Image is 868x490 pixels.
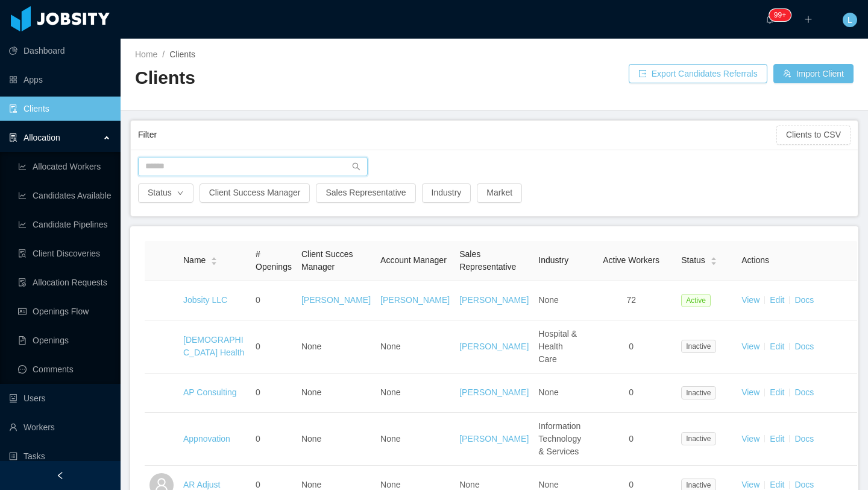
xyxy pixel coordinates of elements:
span: # Openings [256,249,292,272]
a: View [741,387,759,397]
span: None [380,434,400,444]
i: icon: search [352,162,360,171]
span: Inactive [681,340,715,353]
a: Edit [770,434,784,444]
a: Docs [794,295,814,305]
span: Sales Representative [459,249,516,272]
td: 0 [251,413,297,466]
span: L [848,13,852,27]
span: Status [681,254,705,267]
span: None [380,342,400,351]
span: None [538,480,558,489]
span: Clients [169,49,195,59]
h2: Clients [135,66,494,91]
button: icon: exportExport Candidates Referrals [629,64,767,83]
a: [PERSON_NAME] [380,295,450,305]
a: AP Consulting [183,387,236,397]
span: None [380,480,400,489]
a: Appnovation [183,434,230,444]
span: Inactive [681,386,715,399]
span: Information Technology & Services [538,421,581,456]
a: icon: userWorkers [9,415,111,439]
img: 6a95fc60-fa44-11e7-a61b-55864beb7c96_5a5d513336692-400w.png [149,381,174,405]
a: AR Adjust [183,480,220,489]
span: None [380,387,400,397]
a: icon: profileTasks [9,444,111,468]
a: View [741,295,759,305]
a: [PERSON_NAME] [459,434,529,444]
span: Actions [741,255,769,265]
td: 0 [251,281,297,320]
i: icon: caret-up [710,256,717,259]
a: [PERSON_NAME] [459,387,529,397]
span: Inactive [681,432,715,445]
button: Industry [422,183,471,203]
td: 0 [586,413,676,466]
a: icon: idcardOpenings Flow [18,299,111,323]
i: icon: solution [9,133,17,142]
a: [PERSON_NAME] [459,342,529,351]
button: Client Success Manager [200,183,310,203]
a: icon: file-doneAllocation Requests [18,270,111,294]
a: icon: file-searchClient Discoveries [18,241,111,266]
a: Docs [794,342,814,351]
button: Sales Representative [316,183,415,203]
a: Edit [770,342,784,351]
td: 0 [586,320,676,374]
a: View [741,434,759,444]
span: Active Workers [603,255,659,265]
button: Market [477,183,522,203]
i: icon: caret-down [710,260,717,264]
a: icon: line-chartAllocated Workers [18,154,111,179]
a: [PERSON_NAME] [459,295,529,305]
img: 6a96eda0-fa44-11e7-9f69-c143066b1c39_5a5d5161a4f93-400w.png [149,427,174,451]
span: Allocation [24,133,60,142]
span: Account Manager [380,255,447,265]
a: View [741,480,759,489]
a: Home [135,49,157,59]
a: Edit [770,387,784,397]
a: View [741,342,759,351]
span: None [459,480,479,489]
a: icon: robotUsers [9,386,111,410]
span: / [162,49,165,59]
a: Edit [770,480,784,489]
a: Edit [770,295,784,305]
td: 0 [586,374,676,413]
a: icon: pie-chartDashboard [9,39,111,63]
a: Docs [794,480,814,489]
span: Name [183,254,206,267]
td: 0 [251,374,297,413]
a: icon: file-textOpenings [18,328,111,352]
a: Docs [794,387,814,397]
div: Sort [210,255,218,264]
span: None [301,387,321,397]
a: icon: messageComments [18,357,111,381]
a: Docs [794,434,814,444]
sup: 110 [769,9,791,21]
i: icon: bell [766,15,774,24]
i: icon: caret-down [211,260,218,264]
img: 6a8e90c0-fa44-11e7-aaa7-9da49113f530_5a5d50e77f870-400w.png [149,334,174,358]
button: Statusicon: down [138,183,193,203]
i: icon: caret-up [211,256,218,259]
span: None [301,480,321,489]
span: None [538,387,558,397]
a: Jobsity LLC [183,295,227,305]
a: icon: appstoreApps [9,68,111,92]
button: icon: usergroup-addImport Client [773,64,854,83]
div: Sort [710,255,717,264]
td: 72 [586,281,676,320]
span: Industry [538,255,568,265]
a: [PERSON_NAME] [301,295,371,305]
a: [DEMOGRAPHIC_DATA] Health [183,335,244,357]
a: icon: auditClients [9,97,111,121]
a: icon: line-chartCandidates Available [18,183,111,208]
span: None [301,434,321,444]
i: icon: plus [804,15,813,24]
div: Filter [138,124,776,146]
button: Clients to CSV [776,126,851,145]
span: None [538,295,558,305]
a: icon: line-chartCandidate Pipelines [18,212,111,237]
span: None [301,342,321,351]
